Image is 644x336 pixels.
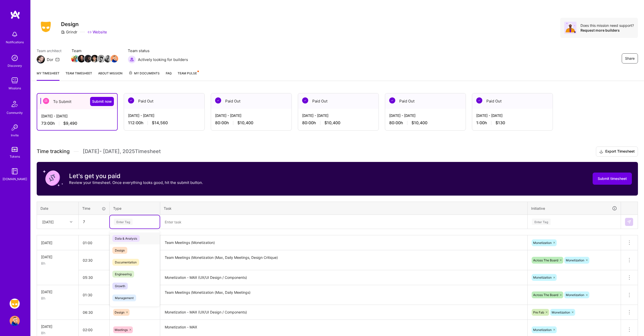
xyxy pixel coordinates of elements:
img: Paid Out [476,97,482,103]
a: Team Member Avatar [111,54,118,63]
span: My Documents [129,71,160,76]
img: guide book [10,166,20,176]
img: Team Member Avatar [104,55,112,62]
a: Grindr: Design [8,299,21,309]
div: [DOMAIN_NAME] [3,176,27,182]
textarea: Monetization - MAX (UX/UI Design / Components) [161,305,527,319]
button: Share [622,53,638,64]
a: Team Member Avatar [91,54,98,63]
div: [DATE] - [DATE] [476,113,549,118]
span: Submit now [92,99,112,104]
div: Paid Out [211,93,292,109]
div: Paid Out [472,93,553,109]
div: Discovery [8,63,22,68]
div: Paid Out [124,93,204,109]
div: 80:00 h [215,120,287,125]
span: Submit timesheet [598,176,627,181]
img: Community [9,98,21,110]
img: User Avatar [10,316,20,326]
span: [DATE] - [DATE] , 2025 Timesheet [83,148,161,155]
span: Engineering [112,271,134,278]
div: Initiative [531,205,617,211]
div: [DATE] [41,254,74,260]
a: Team Member Avatar [105,54,111,63]
div: 80:00 h [302,120,375,125]
img: Team Member Avatar [111,55,118,62]
i: icon CompanyGray [61,30,65,34]
a: FAQ [166,71,172,81]
div: [DATE] [42,219,54,224]
a: Team Member Avatar [98,54,105,63]
div: Community [7,110,23,115]
img: Team Member Avatar [84,55,92,62]
div: [DATE] - [DATE] [41,113,113,119]
span: Across The Board [533,293,558,297]
input: HH:MM [79,236,109,249]
input: HH:MM [79,271,109,284]
img: discovery [10,53,20,63]
div: Paid Out [385,93,466,109]
img: Team Member Avatar [97,55,105,62]
a: Team timesheet [66,71,92,81]
textarea: Monetization - MAX (UX/UI Design / Components) [161,271,527,285]
i: icon Chevron [70,221,72,223]
img: Company Logo [37,20,55,34]
span: Monetization [566,293,584,297]
div: Paid Out [298,93,379,109]
span: Time tracking [37,148,70,155]
div: Invite [11,133,19,138]
img: Submit [627,220,631,224]
img: coin [43,168,63,188]
i: icon Mail [55,57,59,61]
h3: Let's get you paid [69,172,203,180]
i: icon Download [599,149,603,154]
span: Design [115,310,124,314]
textarea: Team Meetings (Monetization (Max, Daily Meetings, Design Critique) [161,251,527,270]
span: Across The Board [533,258,558,262]
div: Grindr [61,29,77,35]
img: Team Member Avatar [78,55,85,62]
span: Team architect [37,48,61,53]
span: Monetization [552,310,570,314]
span: Monetization [533,276,552,279]
button: Submit now [90,97,114,106]
img: Invite [10,122,20,133]
textarea: Team Meetings (Monetization (Max, Daily Meetings) [161,286,527,305]
span: $10,400 [324,120,340,125]
span: Team status [128,48,188,53]
div: [DATE] [41,289,74,295]
span: Data & Analysis [112,235,140,242]
div: To Submit [37,94,117,109]
span: Team [72,48,118,53]
div: Time [82,206,106,211]
button: Export Timesheet [596,146,638,157]
a: User Avatar [8,316,21,326]
div: Notifications [6,39,24,45]
img: bell [10,29,20,39]
span: Meetings [115,328,128,332]
img: Grindr: Design [10,299,20,309]
img: Paid Out [215,97,221,103]
div: 8h [41,296,74,301]
img: Team Member Avatar [71,55,79,62]
span: $14,560 [152,120,168,125]
img: tokens [12,147,18,152]
img: To Submit [43,98,49,104]
div: Request more builders [580,28,634,33]
a: My timesheet [37,71,59,81]
span: Monetization [533,328,552,332]
a: Team Member Avatar [78,54,85,63]
div: 112:00 h [128,120,200,125]
div: [DATE] - [DATE] [302,113,375,118]
span: $9,490 [63,121,77,126]
a: Team Member Avatar [85,54,91,63]
a: Team Pulse [178,71,198,81]
textarea: Team Meetings (Monetization) [161,236,527,250]
input: HH:MM [79,215,109,228]
div: [DATE] [41,240,74,245]
div: Tokens [10,154,20,159]
span: Management [112,295,136,301]
div: [DATE] [41,324,74,329]
img: Paid Out [389,97,395,103]
input: HH:MM [79,306,109,319]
